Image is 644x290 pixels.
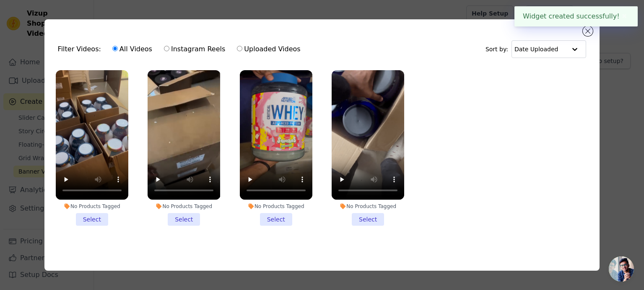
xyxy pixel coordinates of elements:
div: Open chat [609,256,634,282]
label: Instagram Reels [164,44,226,55]
div: Filter Videos: [58,40,305,59]
label: All Videos [112,44,153,55]
button: Close [620,11,629,21]
button: Close modal [583,26,593,36]
div: Sort by: [486,40,587,58]
label: Uploaded Videos [236,44,301,55]
div: Widget created successfully! [514,6,638,26]
div: No Products Tagged [240,203,312,210]
div: No Products Tagged [56,203,128,210]
div: No Products Tagged [148,203,220,210]
div: No Products Tagged [332,203,404,210]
